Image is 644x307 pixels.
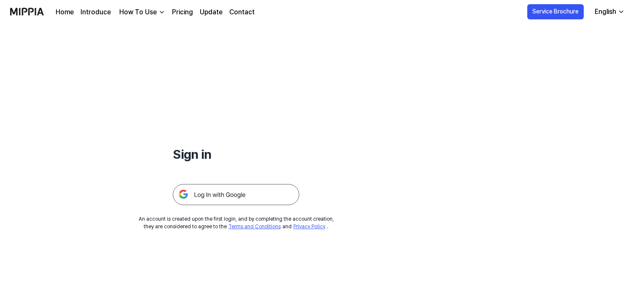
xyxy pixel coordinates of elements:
button: English [588,3,630,20]
a: Home [56,7,74,17]
a: Terms and Conditions [228,224,281,230]
button: Service Brochure [527,4,584,19]
div: An account is created upon the first login, and by completing the account creation, they are cons... [139,215,334,230]
a: Privacy Policy [293,224,325,230]
a: Introduce [80,7,111,17]
h1: Sign in [173,145,299,164]
a: Contact [229,7,255,17]
button: How To Use [118,7,165,17]
div: English [593,7,618,17]
img: down [158,9,165,16]
div: How To Use [118,7,158,17]
a: Pricing [172,7,193,17]
img: 구글 로그인 버튼 [173,184,299,205]
a: Update [200,7,223,17]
